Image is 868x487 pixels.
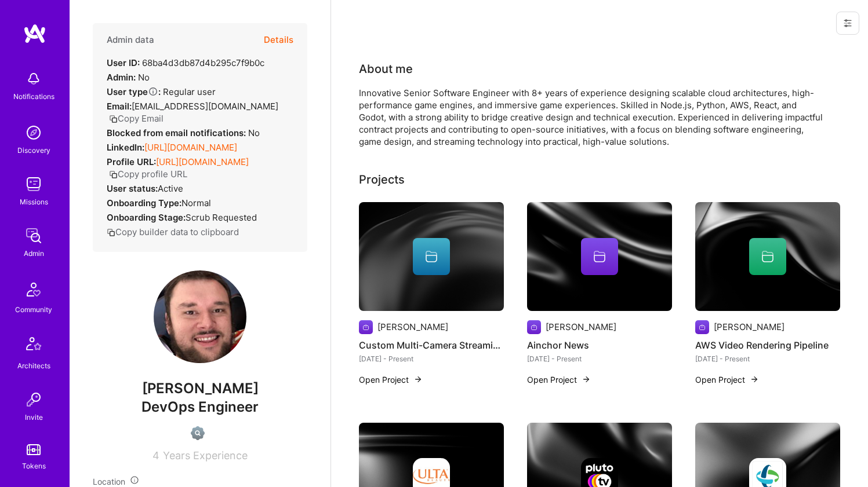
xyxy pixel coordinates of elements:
div: Tokens [22,460,46,472]
button: Open Project [527,374,591,386]
span: Scrub Requested [186,212,257,223]
div: Notifications [13,90,55,102]
button: Copy builder data to clipboard [107,226,239,238]
a: [URL][DOMAIN_NAME] [156,156,249,167]
img: arrow-right [413,375,423,384]
i: icon Copy [107,228,115,237]
div: Projects [359,171,405,188]
div: No [107,127,260,139]
span: 4 [152,449,159,462]
div: Invite [25,411,43,423]
img: Company logo [359,320,373,334]
img: cover [527,202,672,311]
img: Company logo [527,320,541,334]
strong: Admin: [107,72,136,83]
span: Years Experience [163,449,248,462]
span: Active [158,183,183,194]
strong: Email: [107,101,132,112]
i: icon Copy [109,115,118,123]
div: [DATE] - Present [527,353,672,365]
img: Community [20,276,48,303]
strong: LinkedIn: [107,142,144,153]
div: [DATE] - Present [359,353,504,365]
div: Innovative Senior Software Engineer with 8+ years of experience designing scalable cloud architec... [359,87,823,148]
strong: Profile URL: [107,156,156,167]
button: Copy Email [109,112,164,125]
img: Company logo [695,320,709,334]
div: Community [15,303,52,316]
a: [URL][DOMAIN_NAME] [144,142,237,153]
strong: User type : [107,86,161,97]
img: admin teamwork [22,224,45,247]
div: [PERSON_NAME] [377,321,448,333]
div: Regular user [107,86,216,98]
span: [EMAIL_ADDRESS][DOMAIN_NAME] [132,101,278,112]
strong: User status: [107,183,158,194]
div: Architects [17,360,50,372]
i: Help [148,86,158,97]
div: [DATE] - Present [695,353,840,365]
span: normal [181,197,211,208]
strong: Onboarding Stage: [107,212,186,223]
i: icon Copy [109,170,118,179]
img: Architects [20,332,48,360]
div: [PERSON_NAME] [714,321,785,333]
h4: AWS Video Rendering Pipeline [695,338,840,353]
img: teamwork [22,173,45,196]
button: Details [264,23,293,57]
h4: Admin data [107,35,154,45]
div: Missions [20,196,48,208]
img: cover [695,202,840,311]
img: User Avatar [154,270,246,363]
button: Copy profile URL [109,168,187,180]
img: tokens [27,444,41,455]
div: No [107,71,150,83]
strong: Blocked from email notifications: [107,127,248,138]
button: Open Project [695,374,759,386]
img: discovery [22,121,45,144]
button: Open Project [359,374,423,386]
div: [PERSON_NAME] [546,321,616,333]
strong: Onboarding Type: [107,197,181,208]
h4: Ainchor News [527,338,672,353]
div: About me [359,60,413,78]
span: [PERSON_NAME] [93,380,307,397]
span: DevOps Engineer [141,398,259,415]
img: arrow-right [750,375,759,384]
img: Not Scrubbed [191,426,205,440]
div: Admin [24,247,44,259]
h4: Custom Multi-Camera Streaming Pipeline [359,338,504,353]
strong: User ID: [107,57,140,68]
div: Discovery [17,144,50,156]
img: Invite [22,388,45,411]
img: bell [22,67,45,90]
img: cover [359,202,504,311]
div: 68ba4d3db87d4b295c7f9b0c [107,57,264,69]
img: arrow-right [582,375,591,384]
img: logo [23,23,46,44]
